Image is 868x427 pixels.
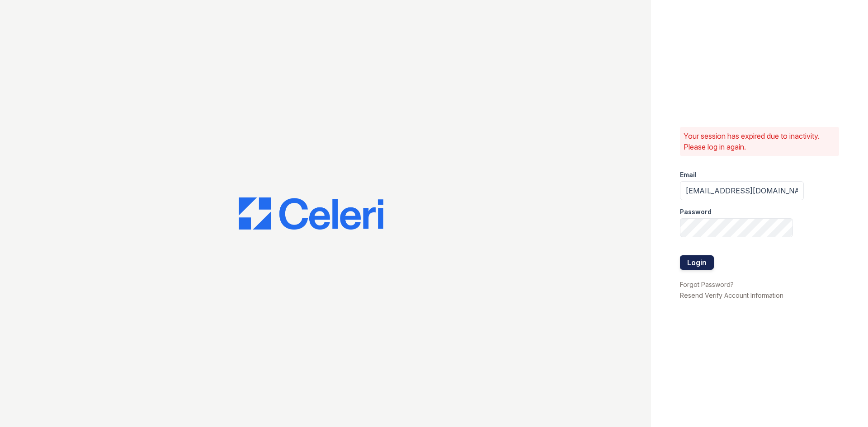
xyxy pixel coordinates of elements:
[680,207,712,216] label: Password
[684,131,835,152] p: Your session has expired due to inactivity. Please log in again.
[680,281,734,288] a: Forgot Password?
[680,170,697,179] label: Email
[239,197,383,230] img: CE_Logo_Blue-a8612792a0a2168367f1c8372b55b34899dd931a85d93a1a3d3e32e68fde9ad4.png
[680,291,783,299] a: Resend Verify Account Information
[680,255,714,270] button: Login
